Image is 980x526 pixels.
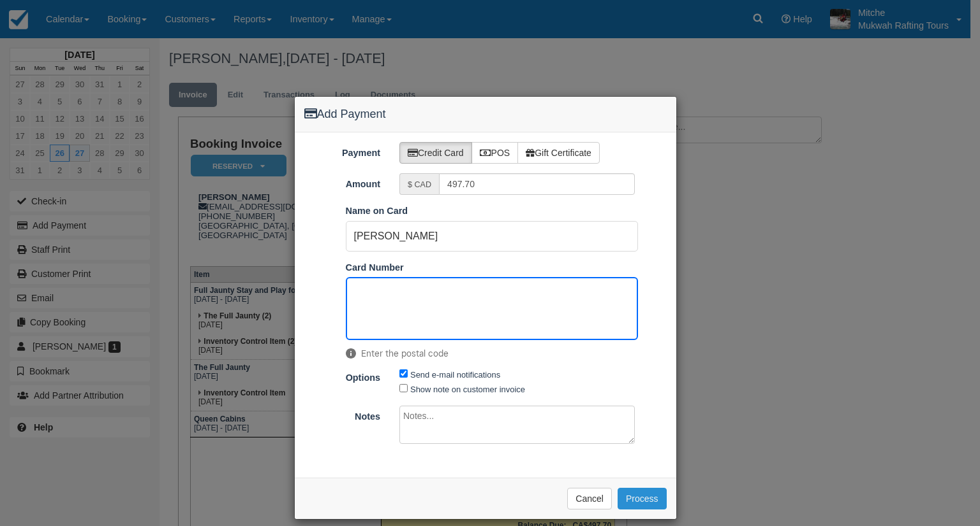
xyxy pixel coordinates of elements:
iframe: Secure Credit Card Form [346,278,637,339]
label: Amount [295,173,390,191]
label: Payment [295,142,390,160]
button: Process [618,488,667,509]
small: $ CAD [408,180,431,189]
label: Card Number [346,261,404,274]
label: Show note on customer invoice [410,385,525,394]
label: Send e-mail notifications [410,370,500,380]
label: Credit Card [399,142,472,164]
span: Enter the postal code [346,347,638,360]
input: Valid amount required. [439,173,635,195]
label: Options [295,367,390,385]
label: POS [471,142,519,164]
label: Name on Card [346,204,408,218]
button: Cancel [567,488,612,509]
h4: Add Payment [304,106,667,123]
label: Notes [295,406,390,423]
label: Gift Certificate [517,142,600,164]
